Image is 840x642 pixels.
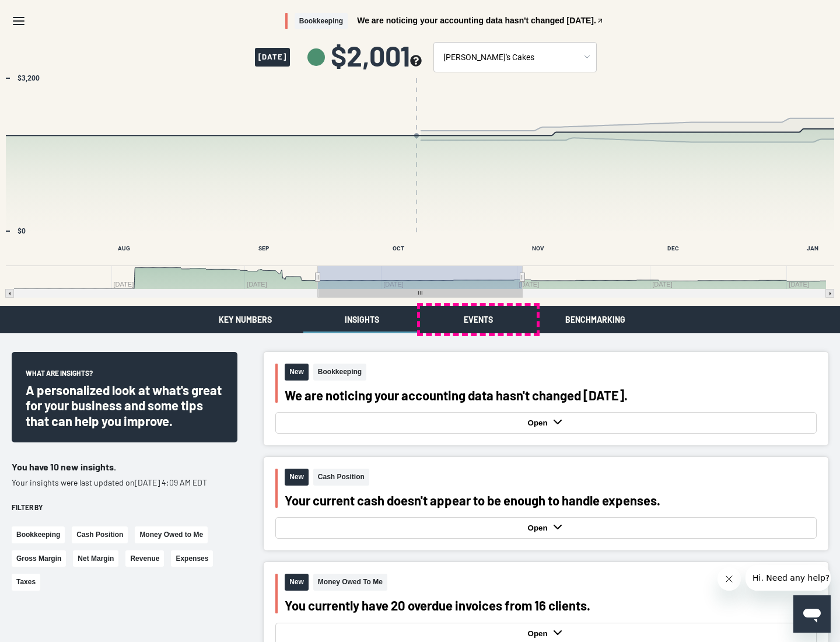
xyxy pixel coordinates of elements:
span: New [285,574,309,591]
span: We are noticing your accounting data hasn't changed [DATE]. [357,16,596,25]
div: Your current cash doesn't appear to be enough to handle expenses. [285,493,817,508]
iframe: Close message [717,567,741,591]
button: Events [420,306,537,333]
button: Net Margin [73,550,118,567]
div: We are noticing your accounting data hasn't changed [DATE]. [285,388,817,403]
span: New [285,364,309,381]
strong: Open [528,629,551,638]
div: Filter by [12,503,237,512]
button: Benchmarking [537,306,653,333]
text: OCT [393,245,404,252]
span: You have 10 new insights. [12,461,116,472]
text: AUG [118,245,130,252]
text: $3,200 [17,74,40,82]
span: Bookkeeping [313,364,366,381]
button: see more about your cashflow projection [410,55,422,68]
span: Bookkeeping [295,13,348,30]
button: Revenue [125,550,164,567]
button: Money Owed to Me [135,526,208,543]
button: Cash Position [72,526,128,543]
button: Bookkeeping [12,526,65,543]
button: NewBookkeepingWe are noticing your accounting data hasn't changed [DATE].Open [264,352,828,445]
span: What are insights? [26,368,93,382]
strong: Open [528,418,551,427]
text: SEP [258,245,269,252]
span: [DATE] [255,48,290,67]
text: NOV [532,245,544,252]
svg: Menu [12,14,26,28]
iframe: Button to launch messaging window [793,595,831,633]
div: You currently have 20 overdue invoices from 16 clients. [285,598,817,613]
strong: Open [528,524,551,532]
button: Taxes [12,574,40,591]
button: Key Numbers [187,306,303,333]
button: BookkeepingWe are noticing your accounting data hasn't changed [DATE]. [285,13,604,30]
span: New [285,469,309,486]
span: Money Owed To Me [313,574,387,591]
text: DEC [667,245,679,252]
button: Expenses [171,550,213,567]
iframe: Message from company [745,565,831,591]
span: $2,001 [331,41,422,69]
div: A personalized look at what's great for your business and some tips that can help you improve. [26,382,223,428]
p: Your insights were last updated on [DATE] 4:09 AM EDT [12,477,237,489]
button: NewCash PositionYour current cash doesn't appear to be enough to handle expenses.Open [264,457,828,550]
span: Cash Position [313,469,369,486]
text: JAN [807,245,818,252]
button: Insights [303,306,420,333]
text: $0 [17,227,26,235]
button: Gross Margin [12,550,66,567]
